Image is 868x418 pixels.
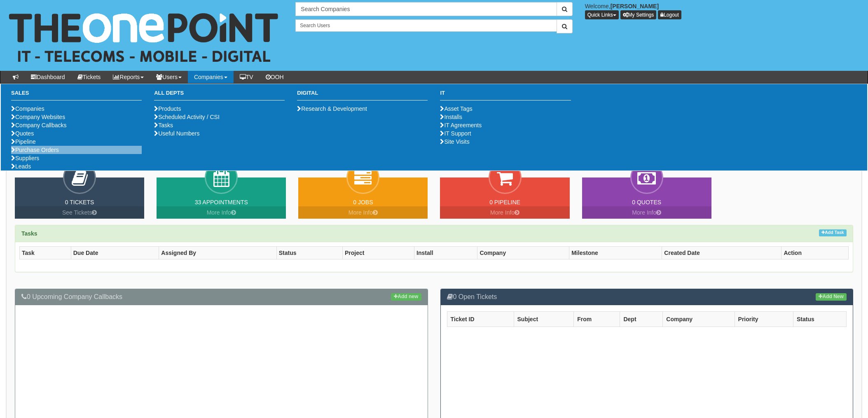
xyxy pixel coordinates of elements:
[234,71,260,83] a: TV
[440,138,469,145] a: Site Visits
[662,247,781,259] th: Created Date
[11,163,31,170] a: Leads
[11,114,65,120] a: Company Websites
[11,147,59,153] a: Purchase Orders
[611,3,659,9] b: [PERSON_NAME]
[297,90,428,100] h3: Digital
[582,206,711,219] a: More Info
[276,247,342,259] th: Status
[819,229,847,236] a: Add Task
[793,311,846,327] th: Status
[585,10,619,19] button: Quick Links
[816,293,847,301] a: Add New
[11,130,34,137] a: Quotes
[569,247,662,259] th: Milestone
[71,247,159,259] th: Due Date
[150,71,188,83] a: Users
[21,230,37,237] strong: Tasks
[298,206,428,219] a: More Info
[440,206,569,219] a: More Info
[71,71,107,83] a: Tickets
[440,122,482,128] a: IT Agreements
[342,247,414,259] th: Project
[159,247,276,259] th: Assigned By
[414,247,477,259] th: Install
[632,199,661,205] a: 0 Quotes
[514,311,574,327] th: Subject
[574,311,620,327] th: From
[154,122,173,128] a: Tasks
[154,90,285,100] h3: All Depts
[11,122,67,128] a: Company Callbacks
[620,10,657,19] a: My Settings
[663,311,735,327] th: Company
[65,199,94,205] a: 0 Tickets
[11,155,39,161] a: Suppliers
[447,311,514,327] th: Ticket ID
[620,311,663,327] th: Dept
[195,199,248,205] a: 33 Appointments
[154,105,181,112] a: Products
[353,199,373,205] a: 0 Jobs
[447,293,847,301] h3: 0 Open Tickets
[781,247,849,259] th: Action
[11,105,44,112] a: Companies
[658,10,681,19] a: Logout
[295,19,557,32] input: Search Users
[391,293,421,301] a: Add new
[297,105,367,112] a: Research & Development
[25,71,71,83] a: Dashboard
[735,311,793,327] th: Priority
[154,114,220,120] a: Scheduled Activity / CSI
[15,206,144,219] a: See Tickets
[440,90,571,100] h3: IT
[440,130,471,137] a: IT Support
[157,206,286,219] a: More Info
[440,114,462,120] a: Installs
[11,90,142,100] h3: Sales
[154,130,199,137] a: Useful Numbers
[489,199,520,205] a: 0 Pipeline
[20,247,71,259] th: Task
[477,247,569,259] th: Company
[295,2,557,16] input: Search Companies
[11,138,36,145] a: Pipeline
[21,293,421,301] h3: 0 Upcoming Company Callbacks
[107,71,150,83] a: Reports
[579,2,868,19] div: Welcome,
[440,105,472,112] a: Asset Tags
[188,71,234,83] a: Companies
[260,71,290,83] a: OOH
